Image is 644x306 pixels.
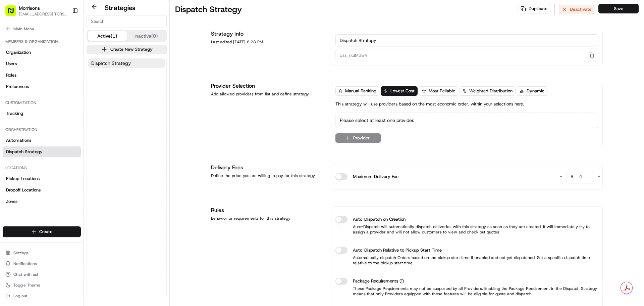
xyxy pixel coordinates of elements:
[13,97,51,104] span: Knowledge Base
[13,293,27,299] span: Log out
[3,108,81,119] a: Tracking
[211,173,323,178] div: Define the price you are willing to pay for this strategy
[17,43,111,50] input: Clear
[3,58,81,69] a: Users
[211,216,323,221] div: Behavior or requirements for this strategy
[63,97,108,104] span: API Documentation
[419,86,458,96] button: Most Reliable
[87,15,167,27] input: Search
[211,30,323,38] h1: Strategy Info
[6,187,41,193] span: Dropoff Locations
[3,146,81,157] a: Dispatch Strategy
[3,163,81,173] div: Locations
[3,3,69,19] button: Morrisons[EMAIL_ADDRESS][PERSON_NAME][DOMAIN_NAME]
[3,47,81,58] a: Organization
[211,206,323,214] h1: Rules
[353,278,398,285] span: Package Requirements
[3,248,81,258] button: Settings
[91,60,131,67] span: Dispatch Strategy
[335,224,598,235] p: Auto-Dispatch will automatically dispatch deliveries with this strategy as soon as they are creat...
[3,70,81,81] a: Roles
[3,24,81,34] button: Main Menu
[399,279,404,283] button: Package Requirements
[527,88,544,94] span: Dynamic
[211,91,323,97] div: Add allowed providers from list and define strategy
[6,61,17,67] span: Users
[598,4,639,13] button: Save
[105,3,136,12] h2: Strategies
[6,49,31,55] span: Organization
[335,255,598,266] p: Automatically dispatch Orders based on the pickup start time if enabled and not yet dispatched. S...
[6,199,17,205] span: Zones
[3,280,81,290] button: Toggle Theme
[568,171,576,184] span: $
[469,88,513,94] span: Weighted Distribution
[127,31,166,41] button: Inactive (0)
[19,5,40,11] button: Morrisons
[13,272,38,277] span: Chat with us!
[7,64,19,76] img: 1736555255976-a54dd68f-1ca7-489b-9aae-adbdc363a1c4
[7,7,20,20] img: Nash
[87,45,167,54] button: Create New Strategy
[13,26,34,32] span: Main Menu
[559,5,594,14] button: Deactivate
[345,88,376,94] span: Manual Ranking
[353,247,442,254] label: Auto-Dispatch Relative to Pickup Start Time
[23,64,110,71] div: Start new chat
[3,270,81,279] button: Chat with us!
[6,111,23,117] span: Tracking
[3,81,81,92] a: Preferences
[353,216,406,223] label: Auto-Dispatch on Creation
[88,58,165,68] button: Dispatch Strategy
[211,82,323,90] h1: Provider Selection
[3,185,81,195] a: Dropoff Locations
[3,259,81,268] button: Notifications
[335,113,598,128] div: Please select at least one provider.
[3,124,81,135] div: Orchestration
[4,95,54,107] a: 📗Knowledge Base
[7,27,122,38] p: Welcome 👋
[390,88,415,94] span: Lowest Cost
[13,261,37,266] span: Notifications
[335,86,379,96] button: Manual Ranking
[6,84,29,90] span: Preferences
[39,229,52,235] span: Create
[7,98,12,103] div: 📗
[3,226,81,237] button: Create
[67,114,81,119] span: Pylon
[335,286,598,297] p: These Package Requirements may not be supported by all Providers. Enabling the Package Requiremen...
[211,164,323,172] h1: Delivery Fees
[175,4,242,15] h1: Dispatch Strategy
[381,86,418,96] button: Lowest Cost
[23,71,85,76] div: We're available if you need us!
[6,149,43,155] span: Dispatch Strategy
[3,36,81,47] div: Members & Organization
[517,86,547,96] button: Dynamic
[13,282,40,288] span: Toggle Theme
[3,97,81,108] div: Customization
[3,135,81,146] a: Automations
[518,4,550,13] button: Duplicate
[19,11,67,17] button: [EMAIL_ADDRESS][PERSON_NAME][DOMAIN_NAME]
[13,250,29,256] span: Settings
[47,114,81,119] a: Powered byPylon
[211,39,323,45] div: Last edited [DATE] 6:28 PM
[3,173,81,184] a: Pickup Locations
[429,88,455,94] span: Most Reliable
[353,173,398,180] label: Maximum Delivery Fee
[6,176,40,182] span: Pickup Locations
[88,31,127,41] button: Active (1)
[54,95,110,107] a: 💻API Documentation
[57,98,62,103] div: 💻
[335,101,524,107] p: This strategy will use providers based on the most economic order, within your selections here.
[6,72,16,78] span: Roles
[460,86,516,96] button: Weighted Distribution
[335,133,381,143] button: Provider
[3,196,81,207] a: Zones
[114,66,122,74] button: Start new chat
[6,137,31,143] span: Automations
[3,291,81,301] button: Log out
